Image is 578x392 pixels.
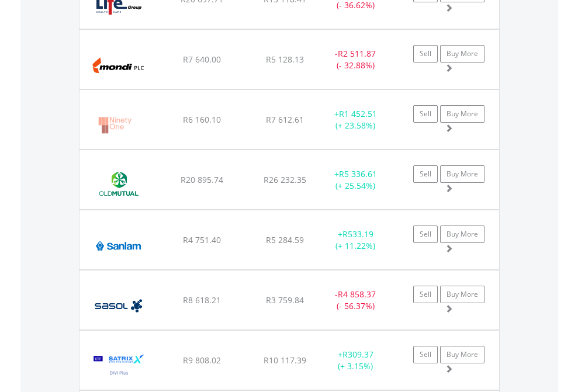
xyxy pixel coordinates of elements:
[413,165,438,183] a: Sell
[440,286,484,303] a: Buy More
[85,345,153,387] img: EQU.ZA.STXDIV.png
[440,226,484,243] a: Buy More
[266,54,304,65] span: R5 128.13
[264,355,306,366] span: R10 117.39
[440,165,484,183] a: Buy More
[181,174,223,185] span: R20 895.74
[342,228,373,240] span: R533.19
[413,45,438,63] a: Sell
[183,294,221,306] span: R8 618.21
[338,289,376,300] span: R4 858.37
[85,285,151,327] img: EQU.ZA.SOL.png
[342,349,373,360] span: R309.37
[183,234,221,245] span: R4 751.40
[183,54,221,65] span: R7 640.00
[266,114,304,125] span: R7 612.61
[319,108,392,131] div: + (+ 23.58%)
[338,48,376,59] span: R2 511.87
[339,168,377,179] span: R5 336.61
[266,234,304,245] span: R5 284.59
[319,48,392,71] div: - (- 32.88%)
[440,346,484,363] a: Buy More
[264,174,306,185] span: R26 232.35
[85,44,151,86] img: EQU.ZA.MNP.png
[440,45,484,63] a: Buy More
[319,228,392,252] div: + (+ 11.22%)
[440,105,484,123] a: Buy More
[85,165,151,206] img: EQU.ZA.OMU.png
[319,349,392,372] div: + (+ 3.15%)
[85,105,144,146] img: EQU.ZA.NY1.png
[183,355,221,366] span: R9 808.02
[413,346,438,363] a: Sell
[413,105,438,123] a: Sell
[266,294,304,306] span: R3 759.84
[413,286,438,303] a: Sell
[339,108,377,119] span: R1 452.51
[85,225,151,266] img: EQU.ZA.SLM.png
[319,168,392,192] div: + (+ 25.54%)
[319,289,392,312] div: - (- 56.37%)
[183,114,221,125] span: R6 160.10
[413,226,438,243] a: Sell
